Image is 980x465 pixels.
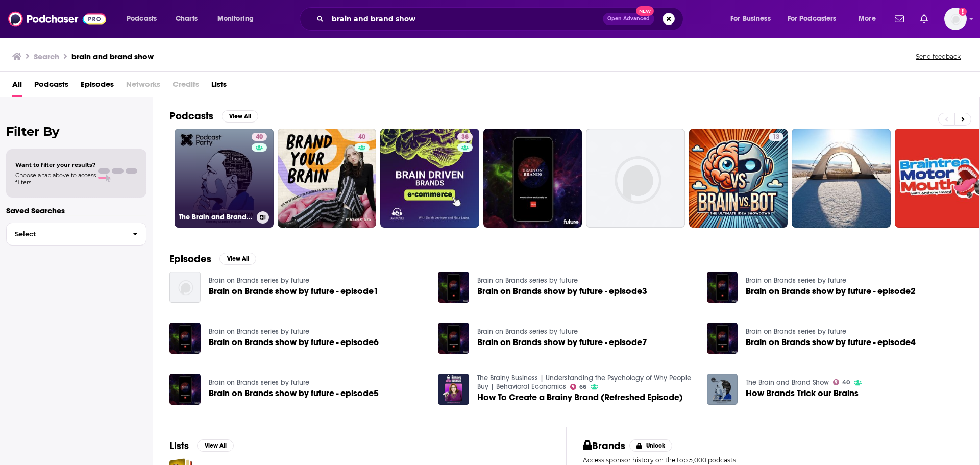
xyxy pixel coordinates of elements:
img: Brain on Brands show by future - episode1 [169,272,201,303]
a: 13 [689,129,788,228]
a: 40The Brain and Brand Show [175,129,274,228]
a: Brain on Brands series by future [209,327,309,336]
a: Lists [211,76,227,97]
span: 40 [358,132,365,142]
a: Brain on Brands show by future - episode7 [477,338,647,347]
svg: Add a profile image [959,8,967,16]
a: Brain on Brands show by future - episode3 [477,287,647,296]
a: Show notifications dropdown [916,10,932,28]
span: 40 [256,132,263,142]
a: How Brands Trick our Brains [707,374,738,405]
input: Search podcasts, credits, & more... [328,11,603,27]
span: 40 [842,380,850,385]
a: Show notifications dropdown [891,10,908,28]
a: Brain on Brands show by future - episode1 [209,287,379,296]
span: Logged in as hannah.bishop [944,8,967,30]
span: Podcasts [127,12,157,26]
a: How To Create a Brainy Brand (Refreshed Episode) [477,393,683,402]
a: Brain on Brands show by future - episode5 [209,389,379,398]
h3: Search [34,52,59,61]
a: Brain on Brands show by future - episode6 [209,338,379,347]
img: Brain on Brands show by future - episode2 [707,272,738,303]
a: Brain on Brands series by future [477,276,578,285]
button: open menu [210,11,267,27]
h2: Brands [583,439,625,452]
button: open menu [851,11,889,27]
button: Show profile menu [944,8,967,30]
span: Open Advanced [607,16,650,21]
img: Brain on Brands show by future - episode3 [438,272,469,303]
h3: The Brain and Brand Show [179,213,253,222]
a: 40 [833,379,850,385]
span: New [636,6,654,16]
p: Access sponsor history on the top 5,000 podcasts. [583,456,963,464]
a: 40 [252,133,267,141]
a: The Brain and Brand Show [746,378,829,387]
a: ListsView All [169,439,234,452]
a: Brain on Brands series by future [746,327,846,336]
span: Want to filter your results? [15,161,96,168]
a: Episodes [81,76,114,97]
span: Credits [173,76,199,97]
h2: Podcasts [169,110,213,123]
h3: brain and brand show [71,52,154,61]
img: User Profile [944,8,967,30]
button: View All [222,110,258,123]
a: 40 [354,133,370,141]
span: Brain on Brands show by future - episode4 [746,338,916,347]
span: Networks [126,76,160,97]
button: Open AdvancedNew [603,13,654,25]
img: Brain on Brands show by future - episode6 [169,323,201,354]
button: View All [219,253,256,265]
img: Brain on Brands show by future - episode7 [438,323,469,354]
img: Brain on Brands show by future - episode5 [169,374,201,405]
h2: Episodes [169,253,211,265]
span: Select [7,231,125,237]
button: View All [197,439,234,452]
span: 66 [579,385,586,389]
span: Charts [176,12,198,26]
a: PodcastsView All [169,110,258,123]
a: Brain on Brands series by future [209,378,309,387]
span: Monitoring [217,12,254,26]
a: Brain on Brands series by future [746,276,846,285]
img: How To Create a Brainy Brand (Refreshed Episode) [438,374,469,405]
span: For Podcasters [788,12,837,26]
button: Select [6,223,146,246]
img: Brain on Brands show by future - episode4 [707,323,738,354]
h2: Lists [169,439,189,452]
a: 38 [457,133,473,141]
span: How Brands Trick our Brains [746,389,859,398]
a: Brain on Brands show by future - episode2 [746,287,916,296]
span: For Business [730,12,771,26]
p: Saved Searches [6,206,146,215]
button: Unlock [629,439,673,452]
a: Podcasts [34,76,68,97]
a: The Brainy Business | Understanding the Psychology of Why People Buy | Behavioral Economics [477,374,691,391]
a: 38 [380,129,479,228]
span: Choose a tab above to access filters. [15,172,96,186]
a: Brain on Brands series by future [209,276,309,285]
a: 13 [769,133,783,141]
h2: Filter By [6,124,146,139]
button: Send feedback [913,52,964,61]
img: Podchaser - Follow, Share and Rate Podcasts [8,9,106,29]
span: All [12,76,22,97]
